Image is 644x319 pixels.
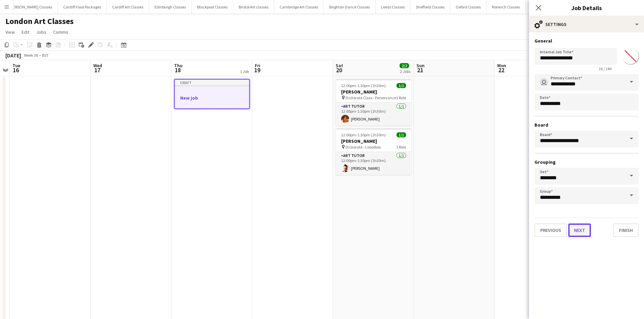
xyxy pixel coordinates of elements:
[149,0,192,14] button: Edinburgh Classes
[396,95,406,100] span: 1 Role
[174,79,250,109] app-job-card: DraftNew job
[416,62,425,69] span: Sun
[107,0,149,14] button: Cardiff Art Classes
[92,66,102,74] span: 17
[254,66,260,74] span: 19
[336,79,411,126] app-job-card: 12:00pm-1:30pm (1h30m)1/1[PERSON_NAME] Dickorate Class - Perservance1 RoleArt Tutor1/112:00pm-1:3...
[36,29,46,35] span: Jobs
[13,62,20,69] span: Tue
[5,16,74,26] h1: London Art Classes
[497,62,506,69] span: Mon
[593,66,617,71] span: 16 / 140
[192,0,233,14] button: Blackpool Classes
[534,159,639,165] h3: Grouping
[174,62,183,69] span: Thu
[400,69,410,74] div: 2 Jobs
[534,223,567,237] button: Previous
[240,69,249,74] div: 1 Job
[42,53,49,58] div: BST
[22,29,29,35] span: Edit
[341,83,386,88] span: 12:00pm-1:30pm (1h30m)
[274,0,324,14] button: Cambridge Art Classes
[5,52,21,59] div: [DATE]
[345,95,396,100] span: Dickorate Class - Perservance
[534,122,639,128] h3: Board
[486,0,526,14] button: Norwich Classes
[397,132,406,137] span: 1/1
[568,223,591,237] button: Next
[5,29,15,35] span: View
[415,66,425,74] span: 21
[3,28,18,36] a: View
[53,29,68,35] span: Comms
[11,66,20,74] span: 16
[173,66,183,74] span: 18
[22,53,39,58] span: Week 38
[613,223,639,237] button: Finish
[336,103,411,126] app-card-role: Art Tutor1/112:00pm-1:30pm (1h30m)[PERSON_NAME]
[255,62,260,69] span: Fri
[19,28,32,36] a: Edit
[376,0,410,14] button: Leeds Classes
[233,0,274,14] button: Bristol Art classes
[496,66,506,74] span: 22
[324,0,376,14] button: Brighton Dance Classes
[529,3,644,12] h3: Job Details
[175,80,249,85] div: Draft
[175,95,249,101] h3: New job
[4,0,58,14] button: [PERSON_NAME] Classes
[336,138,411,144] h3: [PERSON_NAME]
[341,132,386,137] span: 12:00pm-1:30pm (1h30m)
[397,83,406,88] span: 1/1
[396,144,406,150] span: 1 Role
[50,28,71,36] a: Comms
[335,66,343,74] span: 20
[336,152,411,175] app-card-role: Art Tutor1/112:00pm-1:30pm (1h30m)[PERSON_NAME]
[336,62,343,69] span: Sat
[410,0,450,14] button: Sheffield Classes
[400,63,409,68] span: 2/2
[534,38,639,44] h3: General
[450,0,486,14] button: Oxford Classes
[529,16,644,32] div: Settings
[33,28,49,36] a: Jobs
[345,144,381,150] span: Dickorate - Loosebox
[58,0,107,14] button: Cardiff Food Packages
[336,128,411,175] app-job-card: 12:00pm-1:30pm (1h30m)1/1[PERSON_NAME] Dickorate - Loosebox1 RoleArt Tutor1/112:00pm-1:30pm (1h30...
[526,0,565,14] button: Bath Art Classes
[93,62,102,69] span: Wed
[336,89,411,95] h3: [PERSON_NAME]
